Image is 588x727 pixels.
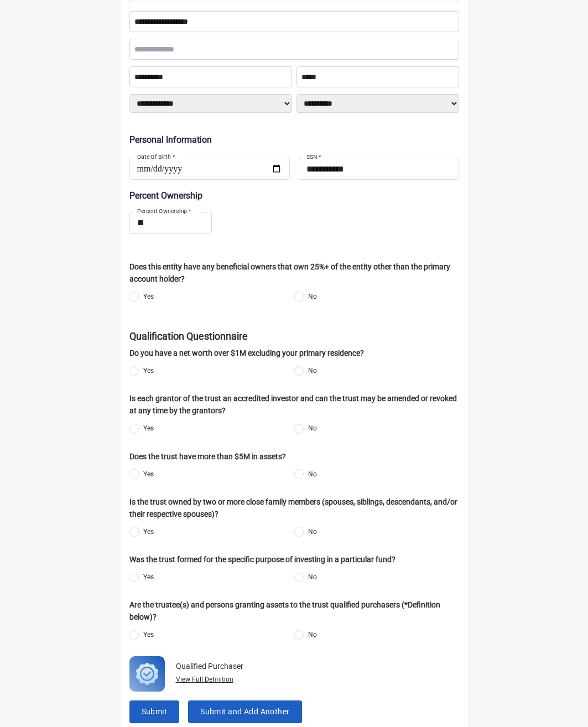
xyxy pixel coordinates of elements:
[143,423,154,434] span: Yes
[129,134,212,145] span: Personal Information
[176,660,243,672] div: Qualified Purchaser
[129,553,459,565] span: Was the trust formed for the specific purpose of investing in a particular fund?
[143,292,154,302] span: Yes
[308,292,317,302] span: No
[188,700,301,723] button: Submit and Add Another
[129,700,180,723] button: Submit
[308,366,317,376] span: No
[129,496,459,520] span: Is the trust owned by two or more close family members (spouses, siblings, descendants, and/or th...
[143,366,154,376] span: Yes
[129,656,165,692] img: GearIcon.svg
[129,450,459,463] span: Does the trust have more than $5M in assets?
[176,674,243,685] div: View Full Definition
[308,527,317,537] span: No
[129,330,459,342] h6: Qualification Questionnaire
[308,469,317,480] span: No
[129,190,202,201] span: Percent Ownership
[306,153,321,161] label: SSN
[308,572,317,583] span: No
[308,630,317,640] span: No
[137,153,175,161] label: Date Of Birth
[137,207,191,215] label: Percent Ownership
[308,423,317,434] span: No
[200,705,289,719] span: Submit and Add Another
[143,630,154,640] span: Yes
[143,527,154,537] span: Yes
[143,469,154,480] span: Yes
[129,347,459,359] span: Do you have a net worth over $1M excluding your primary residence?
[129,261,459,285] span: Does this entity have any beneficial owners that own 25%+ of the entity other than the primary ac...
[142,705,168,719] span: Submit
[129,599,459,623] span: Are the trustee(s) and persons granting assets to the trust qualified purchasers (*Definition bel...
[129,392,459,417] span: Is each grantor of the trust an accredited investor and can the trust may be amended or revoked a...
[143,572,154,583] span: Yes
